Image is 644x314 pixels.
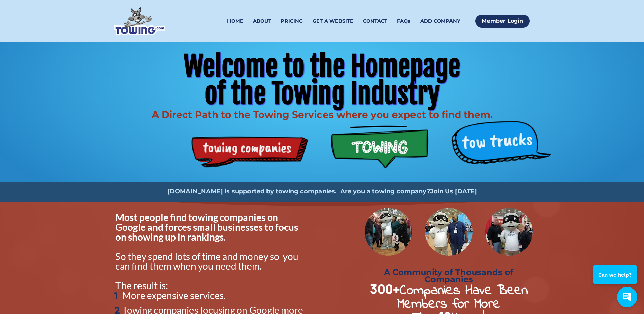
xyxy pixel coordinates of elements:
a: HOME [227,13,243,29]
a: FAQs [397,13,410,29]
a: Join Us [DATE] [430,188,477,195]
strong: 300+ [370,280,400,297]
span: The result is: [115,280,168,291]
strong: Companies Have Been [400,281,528,301]
span: of the Towing Industry [205,76,440,111]
img: Towing.com Logo [114,7,165,35]
a: GET A WEBSITE [313,13,353,29]
span: A Direct Path to the Towing Services where you expect to find them. [152,109,493,120]
strong: A Community of Thousands of Companies [384,267,516,284]
span: So they spend lots of time and money so you can find them when you need them. [115,250,300,272]
span: Most people find towing companies on Google and forces small businesses to focus on showing up in... [115,211,300,243]
a: CONTACT [363,13,387,29]
span: Welcome to the Homepage [184,49,460,84]
a: ADD COMPANY [420,13,460,29]
iframe: Conversations [588,246,644,314]
a: Member Login [475,15,530,28]
a: ABOUT [253,13,271,29]
span: More expensive services. [122,290,226,301]
a: PRICING [281,13,303,29]
strong: [DOMAIN_NAME] is supported by towing companies. Are you a towing company? [167,188,430,195]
